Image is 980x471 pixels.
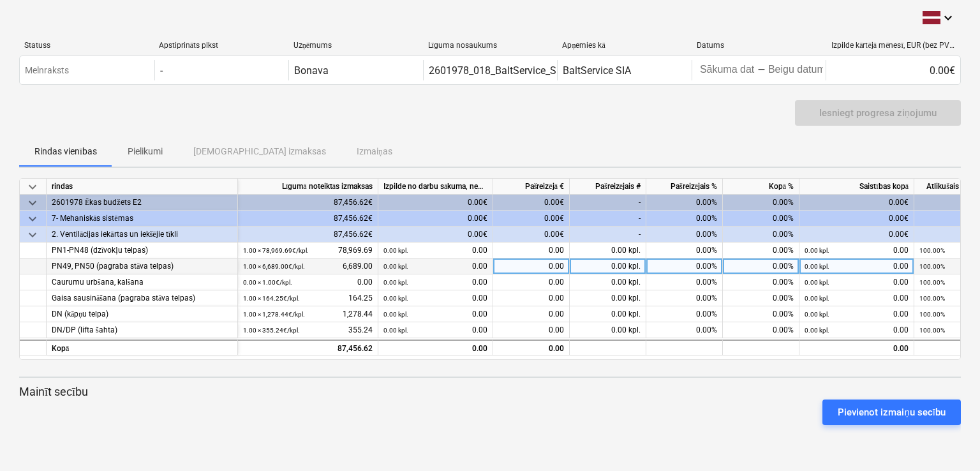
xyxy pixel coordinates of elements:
[159,41,283,50] div: Apstiprināts plkst
[805,295,829,302] small: 0.00 kpl.
[243,295,300,302] small: 1.00 × 164.25€ / kpl.
[493,195,570,211] div: 0.00€
[570,290,646,306] div: 0.00 kpl.
[805,311,829,318] small: 0.00 kpl.
[243,290,373,306] div: 164.25
[799,179,914,195] div: Saistības kopā
[378,211,493,227] div: 0.00€
[766,61,826,79] input: Beigu datums
[723,211,799,227] div: 0.00%
[52,227,232,243] div: 2. Ventilācijas iekārtas un iekšējie tīkli
[493,290,570,306] div: 0.00
[570,258,646,274] div: 0.00 kpl.
[383,274,487,290] div: 0.00
[52,195,232,211] div: 2601978 Ēkas budžets E2
[646,227,723,243] div: 0.00%
[383,311,408,318] small: 0.00 kpl.
[493,258,570,274] div: 0.00
[383,341,487,357] div: 0.00
[25,211,40,227] span: keyboard_arrow_down
[646,322,723,338] div: 0.00%
[805,263,829,270] small: 0.00 kpl.
[723,227,799,243] div: 0.00%
[646,306,723,322] div: 0.00%
[52,290,232,306] div: Gaisa sausināšana (pagraba stāva telpas)
[378,195,493,211] div: 0.00€
[723,258,799,274] div: 0.00%
[378,227,493,243] div: 0.00€
[919,295,945,302] small: 100.00%
[493,179,570,195] div: Pašreizējā €
[243,322,373,338] div: 355.24
[493,211,570,227] div: 0.00€
[799,340,914,355] div: 0.00
[697,41,821,50] div: Datums
[562,41,687,50] div: Apņemies kā
[34,145,97,158] p: Rindas vienības
[47,179,238,195] div: rindas
[723,306,799,322] div: 0.00%
[805,322,909,338] div: 0.00
[238,195,378,211] div: 87,456.62€
[378,179,493,195] div: Izpilde no darbu sākuma, neskaitot kārtējā mēneša izpildi
[570,243,646,258] div: 0.00 kpl.
[52,258,232,274] div: PN49, PN50 (pagraba stāva telpas)
[805,306,909,322] div: 0.00
[25,64,69,77] p: Melnraksts
[493,274,570,290] div: 0.00
[805,258,909,274] div: 0.00
[383,247,408,254] small: 0.00 kpl.
[646,195,723,211] div: 0.00%
[757,66,766,74] div: -
[799,195,914,211] div: 0.00€
[805,327,829,334] small: 0.00 kpl.
[52,243,232,258] div: PN1-PN48 (dzīvokļu telpas)
[646,258,723,274] div: 0.00%
[238,211,378,227] div: 87,456.62€
[805,290,909,306] div: 0.00
[294,64,329,77] div: Bonava
[838,404,946,421] div: Pievienot izmaiņu secību
[383,290,487,306] div: 0.00
[52,306,232,322] div: DN (kāpņu telpa)
[723,322,799,338] div: 0.00%
[646,243,723,258] div: 0.00%
[493,306,570,322] div: 0.00
[243,258,373,274] div: 6,689.00
[293,41,418,50] div: Uzņēmums
[570,322,646,338] div: 0.00 kpl.
[25,227,40,243] span: keyboard_arrow_down
[805,247,829,254] small: 0.00 kpl.
[243,263,305,270] small: 1.00 × 6,689.00€ / kpl.
[919,263,945,270] small: 100.00%
[383,243,487,258] div: 0.00
[383,306,487,322] div: 0.00
[723,274,799,290] div: 0.00%
[238,227,378,243] div: 87,456.62€
[493,227,570,243] div: 0.00€
[919,279,945,286] small: 100.00%
[570,306,646,322] div: 0.00 kpl.
[805,274,909,290] div: 0.00
[805,243,909,258] div: 0.00
[383,258,487,274] div: 0.00
[383,295,408,302] small: 0.00 kpl.
[25,179,40,195] span: keyboard_arrow_down
[243,247,309,254] small: 1.00 × 78,969.69€ / kpl.
[723,290,799,306] div: 0.00%
[493,243,570,258] div: 0.00
[723,179,799,195] div: Kopā %
[52,211,232,227] div: 7- Mehaniskās sistēmas
[19,384,961,400] p: Mainīt secību
[822,400,961,425] button: Pievienot izmaiņu secību
[52,322,232,338] div: DN/DP (lifta šahta)
[383,263,408,270] small: 0.00 kpl.
[243,311,305,318] small: 1.00 × 1,278.44€ / kpl.
[723,243,799,258] div: 0.00%
[493,340,570,355] div: 0.00
[570,274,646,290] div: 0.00 kpl.
[47,340,238,355] div: Kopā
[52,274,232,290] div: Caurumu urbšana, kalšana
[128,145,163,158] p: Pielikumi
[243,341,373,357] div: 87,456.62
